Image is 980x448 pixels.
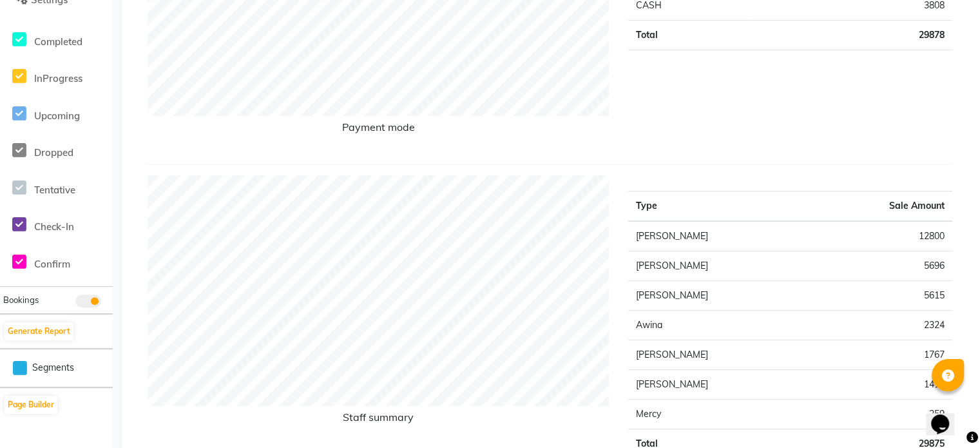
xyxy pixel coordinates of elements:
[3,295,39,305] span: Bookings
[628,340,807,370] td: [PERSON_NAME]
[628,311,807,340] td: Awina
[34,220,74,233] span: Check-In
[5,396,57,414] button: Page Builder
[628,400,807,429] td: Mercy
[807,340,952,370] td: 1767
[807,221,952,251] td: 12800
[5,322,73,340] button: Generate Report
[34,146,73,159] span: Dropped
[628,191,807,222] th: Type
[926,396,967,435] iframe: chat widget
[32,361,74,375] span: Segments
[34,258,70,270] span: Confirm
[628,221,807,251] td: [PERSON_NAME]
[34,110,80,122] span: Upcoming
[628,281,807,311] td: [PERSON_NAME]
[807,400,952,429] td: 259
[148,411,609,429] h6: Staff summary
[34,184,75,196] span: Tentative
[807,311,952,340] td: 2324
[807,281,952,311] td: 5615
[148,121,609,139] h6: Payment mode
[747,21,952,50] td: 29878
[34,72,82,84] span: InProgress
[628,251,807,281] td: [PERSON_NAME]
[807,191,952,222] th: Sale Amount
[34,35,82,48] span: Completed
[807,251,952,281] td: 5696
[628,21,747,50] td: Total
[628,370,807,400] td: [PERSON_NAME]
[807,370,952,400] td: 1414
